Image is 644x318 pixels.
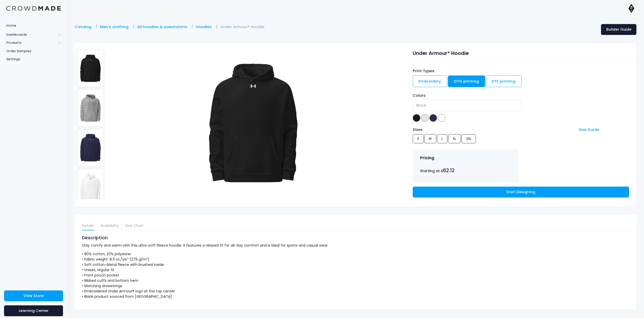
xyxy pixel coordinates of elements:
span: View Store [24,293,44,298]
a: Hoodies [196,24,214,30]
a: Builder Guide [601,24,636,35]
a: Learning Center [4,305,63,316]
p: • 80% cotton, 20% polyester • Fabric weight: 8.11 oz./yd.² (275 g/m²) • Soft cotton-blend fleece ... [82,251,629,299]
span: Home [6,23,61,28]
a: Men's clothing [100,24,131,30]
div: Sizes [410,127,576,132]
div: Colors [413,93,629,98]
a: Size Guide [579,127,599,132]
span: Settings [6,57,61,62]
a: Under Armour® Hoodie [220,24,267,30]
a: View Store [4,290,63,301]
div: Under Armour® Hoodie [413,47,629,57]
a: Embroidery [413,75,447,87]
a: Details [82,221,94,230]
div: Print Types [413,68,629,74]
h4: Pricing [420,155,434,161]
span: Dashboards [6,32,56,37]
span: Order Samples [6,49,61,54]
p: Stay comfy and warm with this ultra-soft fleece hoodie. It features a relaxed fit for all-day com... [82,243,629,248]
a: Start Designing [413,187,629,197]
span: Black [413,100,521,111]
div: Starting at $ [420,167,511,174]
a: DTG printing [448,75,485,87]
img: User [626,3,636,13]
img: Logo [6,6,61,11]
span: 62.12 [443,167,454,174]
a: DTF printing [486,75,522,87]
span: Black [416,103,426,108]
a: Size Chart [126,221,143,230]
span: Products [6,40,56,45]
a: All hoodies & sweatshirts [137,24,190,30]
a: Catalog [75,24,94,30]
div: Description [82,234,629,241]
span: Learning Center [19,308,49,313]
a: Availability [100,221,119,230]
